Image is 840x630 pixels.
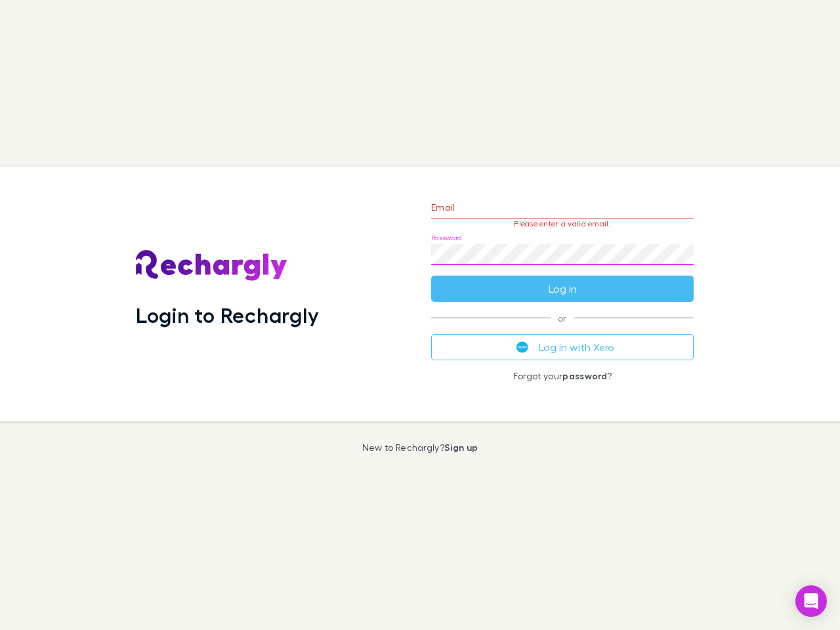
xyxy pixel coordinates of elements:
[136,303,319,327] h1: Login to Rechargly
[362,442,478,453] p: New to Rechargly?
[431,371,694,381] p: Forgot your ?
[431,233,462,243] label: Password
[444,442,478,453] a: Sign up
[562,370,607,381] a: password
[516,341,528,353] img: Xero's logo
[431,219,694,228] p: Please enter a valid email.
[431,334,694,360] button: Log in with Xero
[431,318,694,318] span: or
[136,250,288,282] img: Rechargly's Logo
[795,585,827,617] div: Open Intercom Messenger
[431,276,694,302] button: Log in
